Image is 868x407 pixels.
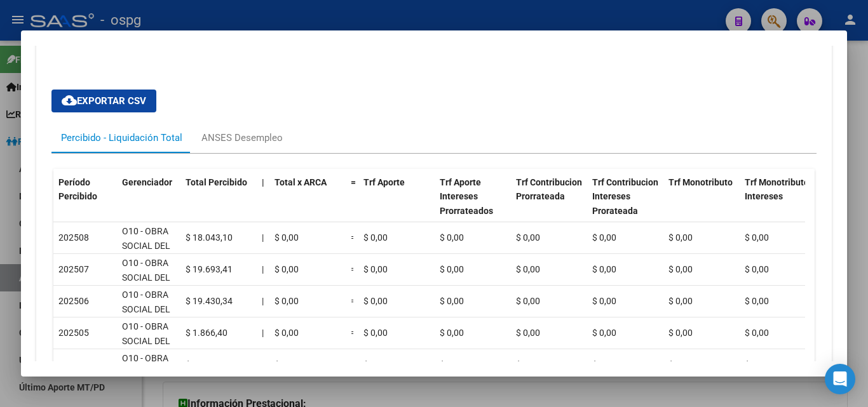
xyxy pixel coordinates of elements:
datatable-header-cell: Período Percibido [53,169,117,239]
span: $ 0,00 [440,296,464,306]
span: | [262,232,264,243]
span: $ 0,00 [440,328,464,338]
div: ANSES Desempleo [201,131,283,145]
datatable-header-cell: Trf Contribucion Intereses Prorateada [587,169,663,239]
span: $ 0,00 [275,232,299,243]
span: O10 - OBRA SOCIAL DEL PERSONAL GRAFICO [122,353,170,406]
span: $ 0,00 [516,296,540,306]
button: Exportar CSV [51,90,156,112]
span: Trf Aporte [363,177,405,187]
datatable-header-cell: Total x ARCA [269,169,346,239]
datatable-header-cell: | [257,169,269,239]
span: Trf Contribucion Prorrateada [516,177,582,202]
span: = [351,264,356,274]
datatable-header-cell: Gerenciador [117,169,180,239]
span: 202503 [58,359,89,370]
span: $ 0,00 [516,359,540,370]
span: $ 0,00 [592,359,616,370]
span: $ 0,00 [440,232,464,243]
span: $ 0,00 [668,359,693,370]
span: $ 0,00 [745,328,769,338]
datatable-header-cell: Trf Monotributo [663,169,740,239]
span: = [351,296,356,306]
span: $ 0,00 [745,232,769,243]
span: $ 0,00 [275,359,299,370]
span: | [262,328,264,338]
span: | [262,359,264,370]
span: O10 - OBRA SOCIAL DEL PERSONAL GRAFICO [122,321,170,375]
span: $ 0,00 [275,264,299,274]
datatable-header-cell: Trf Monotributo Intereses [740,169,816,239]
span: = [351,359,356,370]
mat-icon: cloud_download [62,93,77,108]
span: $ 0,00 [363,296,388,306]
span: $ 0,00 [440,264,464,274]
span: $ 0,00 [668,264,693,274]
span: $ 0,00 [516,232,540,243]
span: Total x ARCA [275,177,327,187]
datatable-header-cell: Trf Contribucion Prorrateada [511,169,587,239]
span: = [351,232,356,243]
datatable-header-cell: Trf Aporte [358,169,435,239]
span: Trf Contribucion Intereses Prorateada [592,177,658,217]
span: $ 0,00 [592,296,616,306]
datatable-header-cell: Total Percibido [180,169,257,239]
span: 202506 [58,296,89,306]
span: $ 0,00 [668,232,693,243]
span: 202507 [58,264,89,274]
span: $ 0,00 [516,328,540,338]
span: Gerenciador [122,177,172,187]
span: $ 0,00 [668,296,693,306]
span: 202508 [58,232,89,243]
span: Exportar CSV [62,95,146,107]
span: $ 0,00 [363,328,388,338]
span: = [351,177,356,187]
span: $ 0,00 [592,232,616,243]
span: 202505 [58,328,89,338]
span: $ 19.693,41 [186,264,233,274]
span: $ 18.043,10 [186,232,233,243]
span: Trf Monotributo [668,177,733,187]
div: Open Intercom Messenger [825,364,855,394]
span: $ 0,00 [363,264,388,274]
span: | [262,296,264,306]
span: $ 0,00 [668,328,693,338]
span: O10 - OBRA SOCIAL DEL PERSONAL GRAFICO [122,290,170,343]
span: O10 - OBRA SOCIAL DEL PERSONAL GRAFICO [122,258,170,311]
span: $ 0,00 [745,264,769,274]
span: $ 0,00 [363,232,388,243]
span: $ 0,00 [275,296,299,306]
span: $ 0,00 [516,264,540,274]
datatable-header-cell: Trf Aporte Intereses Prorrateados [435,169,511,239]
span: Trf Monotributo Intereses [745,177,809,202]
span: Total Percibido [186,177,247,187]
span: $ 19.430,34 [186,296,233,306]
div: Percibido - Liquidación Total [61,131,182,145]
span: Período Percibido [58,177,97,202]
span: | [262,264,264,274]
span: $ 0,00 [745,296,769,306]
span: $ 0,00 [275,328,299,338]
span: = [351,328,356,338]
span: | [262,177,264,187]
span: $ 0,00 [440,359,464,370]
span: Trf Aporte Intereses Prorrateados [440,177,493,217]
span: $ 0,00 [592,264,616,274]
span: $ 2.484,24 [186,359,227,370]
datatable-header-cell: = [346,169,358,239]
span: $ 0,00 [592,328,616,338]
span: $ 1.866,40 [186,328,227,338]
span: $ 0,00 [745,359,769,370]
span: $ 0,00 [363,359,388,370]
span: O10 - OBRA SOCIAL DEL PERSONAL GRAFICO [122,226,170,279]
